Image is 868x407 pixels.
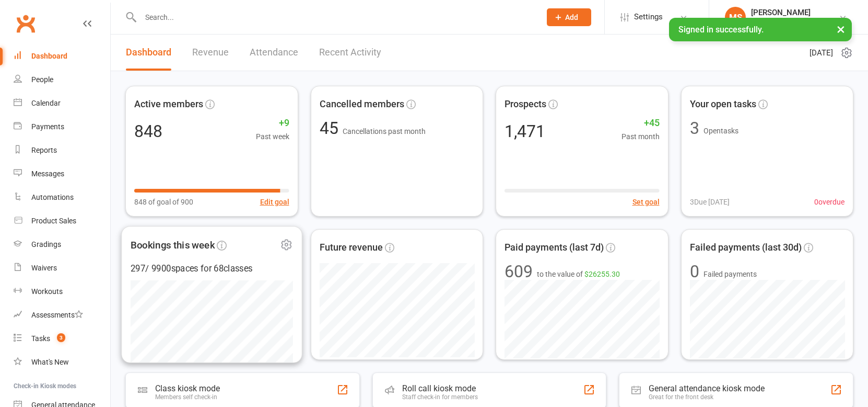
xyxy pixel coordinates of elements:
button: Set goal [632,196,660,208]
span: Signed in successfully. [678,25,764,35]
div: 0 [690,263,699,280]
div: 609 [505,263,533,280]
span: Failed payments [703,268,757,280]
a: Waivers [14,256,110,280]
span: Cancelled members [320,97,404,112]
span: Past week [256,131,289,142]
div: Members self check-in [155,393,220,401]
a: Tasks 3 [14,327,110,351]
div: 3 [690,120,699,137]
span: 45 [320,118,343,138]
button: × [831,18,850,40]
div: Gradings [31,240,61,248]
a: Messages [14,162,110,186]
div: Roll call kiosk mode [402,383,478,393]
a: Assessments [14,303,110,327]
a: Payments [14,115,110,139]
a: Recent Activity [319,35,381,71]
div: Calendar [31,99,61,107]
a: Clubworx [13,10,39,37]
div: 297 / 9900 spaces for 68 classes [131,262,292,276]
button: Add [547,8,591,26]
span: Past month [621,131,660,142]
a: Product Sales [14,209,110,233]
a: Revenue [192,35,229,71]
a: Automations [14,186,110,209]
span: +9 [256,116,289,131]
div: Messages [31,169,64,178]
div: Automations [31,193,74,201]
a: Calendar [14,92,110,115]
div: Waivers [31,264,57,272]
div: Payments [31,122,64,131]
span: 0 overdue [814,196,844,208]
div: 848 [134,123,162,140]
div: Class kiosk mode [155,383,220,393]
span: Paid payments (last 7d) [505,240,604,255]
div: 1,471 [505,123,545,140]
span: 3 Due [DATE] [690,196,730,208]
div: People [31,75,53,84]
a: What's New [14,351,110,374]
span: [DATE] [810,47,833,59]
span: 3 [57,333,65,342]
a: People [14,68,110,92]
span: Active members [134,97,203,112]
span: Failed payments (last 30d) [690,240,802,255]
div: Great for the front desk [649,393,765,401]
span: 848 of goal of 900 [134,196,193,208]
span: Future revenue [320,240,383,255]
span: Cancellations past month [343,127,426,135]
div: Reports [31,146,57,154]
span: Bookings this week [131,238,215,253]
span: Open tasks [703,127,738,135]
span: Prospects [505,97,546,112]
div: Assessments [31,311,83,319]
div: General attendance kiosk mode [649,383,765,393]
span: Settings [634,5,663,29]
div: Tasks [31,334,50,343]
div: Product Sales [31,217,76,225]
span: $26255.30 [584,270,620,278]
div: Workouts [31,287,63,296]
span: +45 [621,116,660,131]
div: What's New [31,358,69,366]
a: Workouts [14,280,110,303]
a: Gradings [14,233,110,256]
span: Your open tasks [690,97,756,112]
a: Dashboard [126,35,171,71]
span: to the value of [537,268,620,280]
div: [PERSON_NAME] [751,8,839,17]
div: MS [725,7,746,28]
div: Dashboard [31,52,67,60]
input: Search... [137,10,533,25]
a: Attendance [250,35,298,71]
div: Bujutsu Martial Arts Centre [751,17,839,27]
div: Staff check-in for members [402,393,478,401]
a: Reports [14,139,110,162]
a: Dashboard [14,44,110,68]
button: Edit goal [260,196,289,208]
span: Add [565,13,578,21]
